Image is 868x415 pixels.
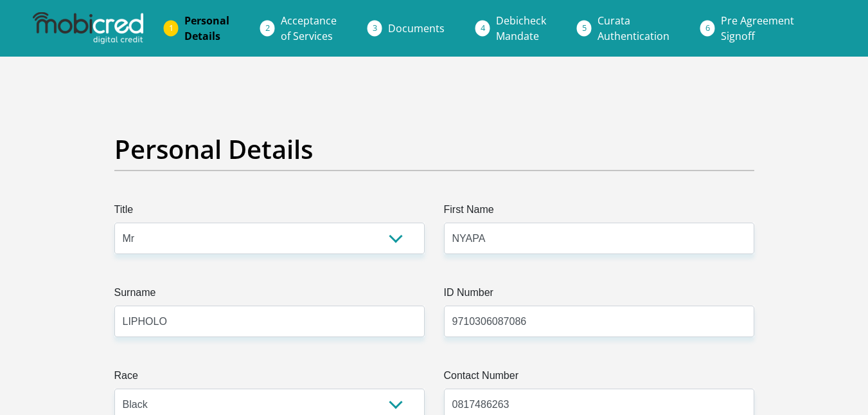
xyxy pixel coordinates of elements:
span: Curata Authentication [598,14,669,43]
input: First Name [444,223,754,254]
a: DebicheckMandate [486,8,556,49]
input: ID Number [444,306,754,337]
a: Documents [378,15,455,41]
label: Race [114,368,425,389]
img: mobicred logo [33,12,143,44]
span: Personal Details [184,14,229,43]
label: Title [114,202,425,223]
a: PersonalDetails [174,8,240,49]
span: Acceptance of Services [281,14,337,43]
span: Debicheck Mandate [496,14,546,43]
label: First Name [444,202,754,223]
input: Surname [114,306,425,337]
label: Contact Number [444,368,754,389]
a: Pre AgreementSignoff [711,8,804,49]
span: Pre Agreement Signoff [721,14,794,43]
label: ID Number [444,285,754,306]
h2: Personal Details [114,134,754,165]
label: Surname [114,285,425,306]
span: Documents [388,21,445,35]
a: CurataAuthentication [587,8,680,49]
a: Acceptanceof Services [270,8,347,49]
